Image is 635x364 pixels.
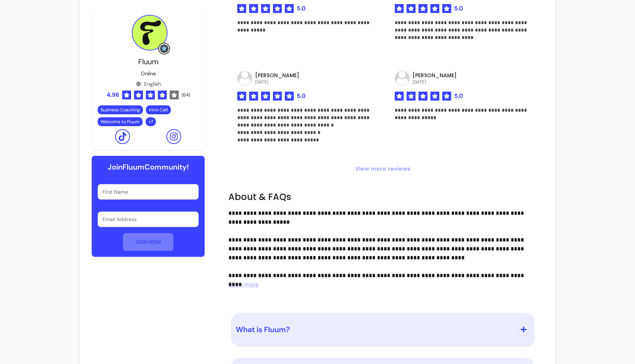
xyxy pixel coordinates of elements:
[413,72,457,79] p: [PERSON_NAME]
[297,4,306,13] span: 5.0
[160,44,169,53] img: Grow
[102,188,194,196] input: First Name
[149,107,168,113] span: Intro Call
[141,70,156,77] p: Online
[132,15,167,50] img: Provider image
[101,107,140,113] span: Business Coaching
[147,119,154,125] span: + 7
[136,80,161,88] div: English
[255,72,299,79] p: [PERSON_NAME]
[238,71,252,85] img: avatar
[138,57,159,66] span: Fluum
[413,79,457,85] p: [DATE]
[454,4,463,13] span: 5.0
[101,119,140,125] span: Welcome to Fluum
[228,164,537,173] span: View more reviews
[297,92,306,101] span: 5.0
[182,92,190,98] span: ( 64 )
[395,71,409,85] img: avatar
[228,281,258,288] span: Show more
[236,325,290,334] span: What is Fluum?
[107,91,119,99] span: 4.98
[102,216,194,223] input: Email Address
[236,317,530,342] button: What is Fluum?
[454,92,463,101] span: 5.0
[255,79,299,85] p: [DATE]
[228,191,537,203] h2: About & FAQs
[108,162,189,172] h6: Join Fluum Community!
